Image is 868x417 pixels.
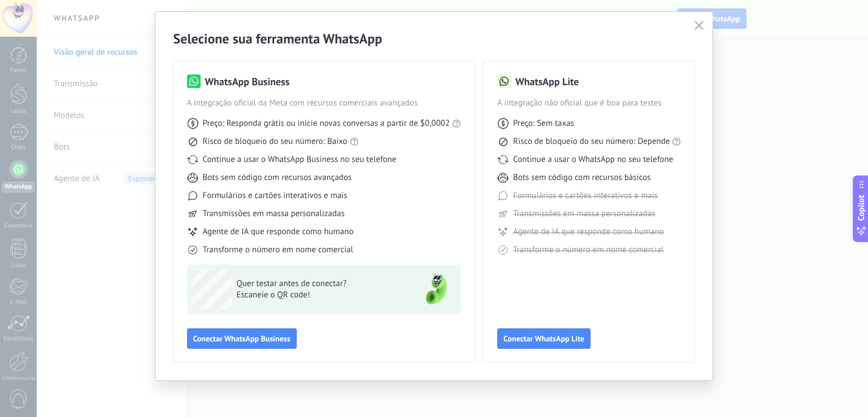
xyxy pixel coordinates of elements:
[203,136,348,147] span: Risco de bloqueio do seu número: Baixo
[237,289,402,301] span: Escaneie o QR code!
[237,278,402,289] span: Quer testar antes de conectar?
[513,118,574,129] span: Preço: Sem taxas
[513,244,663,256] span: Transforme o número em nome comercial
[203,172,352,183] span: Bots sem código com recursos avançados
[173,30,695,47] h2: Selecione sua ferramenta WhatsApp
[203,226,354,238] span: Agente de IA que responde como humano
[497,328,591,349] button: Conectar WhatsApp Lite
[513,208,655,220] span: Transmissões em massa personalizadas
[513,154,673,165] span: Continue a usar o WhatsApp no seu telefone
[513,226,664,238] span: Agente de IA que responde como humano
[203,208,345,220] span: Transmissões em massa personalizadas
[187,328,297,349] button: Conectar WhatsApp Business
[856,195,867,221] span: Copilot
[515,74,579,89] h3: WhatsApp Lite
[504,335,584,343] span: Conectar WhatsApp Lite
[203,244,353,256] span: Transforme o número em nome comercial
[513,136,670,147] span: Risco de bloqueio do seu número: Depende
[203,190,348,201] span: Formulários e cartões interativos e mais
[193,335,290,343] span: Conectar WhatsApp Business
[497,98,682,109] span: A integração não oficial que é boa para testes
[205,74,290,89] h3: WhatsApp Business
[416,269,457,310] img: green-phone.png
[187,98,461,109] span: A integração oficial da Meta com recursos comerciais avançados
[513,190,658,201] span: Formulários e cartões interativos e mais
[203,154,397,165] span: Continue a usar o WhatsApp Business no seu telefone
[203,118,450,129] span: Preço: Responda grátis ou inicie novas conversas a partir de $0,0002
[513,172,650,183] span: Bots sem código com recursos básicos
